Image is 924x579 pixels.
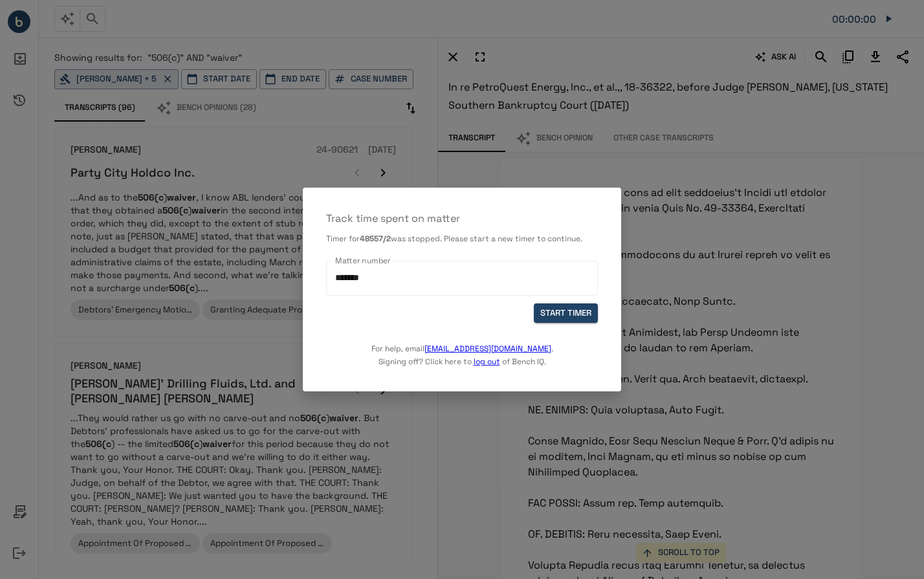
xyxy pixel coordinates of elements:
[424,344,551,354] a: [EMAIL_ADDRESS][DOMAIN_NAME]
[371,323,553,368] p: For help, email . Signing off? Click here to of Bench IQ.
[391,234,582,244] span: was stopped. Please start a new timer to continue.
[335,256,391,267] label: Matter number
[474,356,500,367] a: log out
[326,234,360,244] span: Timer for
[534,303,598,323] button: START TIMER
[326,211,598,226] p: Track time spent on matter
[360,234,391,244] b: 48557/2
